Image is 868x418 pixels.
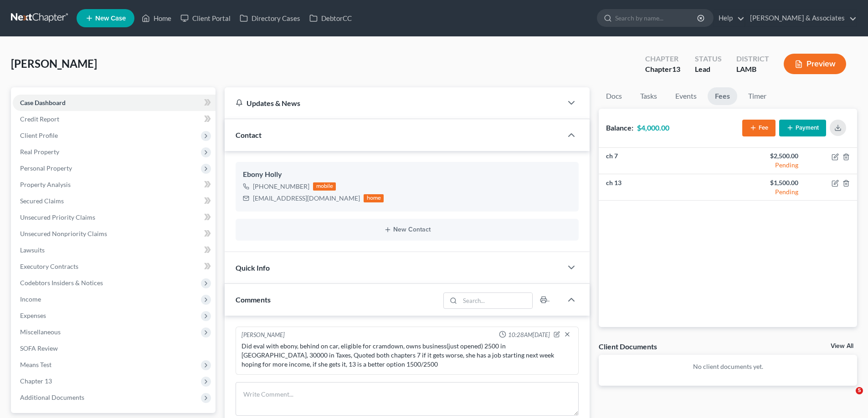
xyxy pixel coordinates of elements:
[20,344,58,352] span: SOFA Review
[13,340,216,357] a: SOFA Review
[243,226,571,233] button: New Contact
[95,15,126,22] span: New Case
[708,87,737,105] a: Fees
[236,295,271,304] span: Comments
[11,57,97,70] span: [PERSON_NAME]
[637,123,669,132] strong: $4,000.00
[599,342,657,351] div: Client Documents
[20,197,64,205] span: Secured Claims
[20,262,78,270] span: Executory Contracts
[20,213,95,221] span: Unsecured Priority Claims
[20,246,45,254] span: Lawsuits
[20,312,46,319] span: Expenses
[735,187,798,196] div: Pending
[20,99,66,106] span: Case Dashboard
[508,331,550,339] span: 10:28AM[DATE]
[305,10,356,26] a: DebtorCC
[742,120,776,136] button: Fee
[13,258,216,275] a: Executory Contracts
[672,65,680,73] span: 13
[695,64,722,75] div: Lead
[735,161,798,170] div: Pending
[13,209,216,226] a: Unsecured Priority Claims
[606,362,850,371] p: No client documents yet.
[735,151,798,161] div: $2,500.00
[20,295,41,303] span: Income
[253,182,309,191] div: [PHONE_NUMBER]
[741,87,774,105] a: Timer
[241,331,285,340] div: [PERSON_NAME]
[241,342,573,369] div: Did eval with ebony, behind on car, eligible for cramdown, owns business(just opened) 2500 in [GE...
[13,193,216,209] a: Secured Claims
[20,361,51,368] span: Means Test
[20,181,71,188] span: Property Analysis
[20,393,84,401] span: Additional Documents
[13,242,216,258] a: Lawsuits
[364,194,384,202] div: home
[20,131,58,139] span: Client Profile
[615,10,699,26] input: Search by name...
[599,87,629,105] a: Docs
[856,387,863,394] span: 5
[736,64,769,75] div: LAMB
[20,377,52,385] span: Chapter 13
[599,174,728,201] td: ch 13
[20,279,103,287] span: Codebtors Insiders & Notices
[176,10,235,26] a: Client Portal
[606,123,633,132] strong: Balance:
[20,148,59,156] span: Real Property
[460,293,533,308] input: Search...
[645,54,680,64] div: Chapter
[20,115,59,123] span: Credit Report
[13,226,216,242] a: Unsecured Nonpriority Claims
[236,131,262,139] span: Contact
[837,387,859,409] iframe: Intercom live chat
[599,148,728,174] td: ch 7
[735,178,798,187] div: $1,500.00
[20,230,107,237] span: Unsecured Nonpriority Claims
[736,54,769,64] div: District
[784,54,846,74] button: Preview
[20,164,72,172] span: Personal Property
[695,54,722,64] div: Status
[236,263,270,272] span: Quick Info
[645,64,680,75] div: Chapter
[253,194,360,203] div: [EMAIL_ADDRESS][DOMAIN_NAME]
[313,182,336,191] div: mobile
[13,95,216,111] a: Case Dashboard
[831,343,853,349] a: View All
[714,10,745,26] a: Help
[243,169,571,180] div: Ebony Holly
[745,10,857,26] a: [PERSON_NAME] & Associates
[668,87,704,105] a: Events
[137,10,176,26] a: Home
[236,98,551,108] div: Updates & News
[779,120,826,136] button: Payment
[235,10,305,26] a: Directory Cases
[13,111,216,127] a: Credit Report
[13,176,216,193] a: Property Analysis
[633,87,664,105] a: Tasks
[20,328,61,336] span: Miscellaneous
